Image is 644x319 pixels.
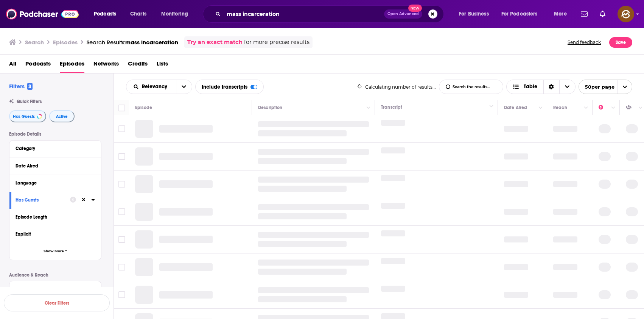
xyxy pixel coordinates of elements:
button: open menu [496,8,549,20]
p: Episode Details [9,131,101,137]
div: Episode [135,103,152,112]
p: Audience & Reach [9,272,101,278]
div: Transcript [381,103,402,112]
span: More [554,9,567,19]
button: open menu [176,80,192,94]
div: Has Guests [626,103,636,112]
a: Charts [125,8,151,20]
button: Has Guests [16,195,70,205]
span: Toggle select row [118,181,125,188]
div: Date Aired [504,103,527,112]
button: Has Guests [9,110,46,122]
button: Show More [9,243,101,260]
span: For Business [459,9,489,19]
button: Show profile menu [618,6,634,22]
span: New [408,5,422,12]
h3: Episodes [53,39,78,46]
button: Date Aired [16,161,95,170]
div: Transcript [381,100,402,112]
a: Show notifications dropdown [597,8,608,20]
div: Has Guests [16,197,65,203]
button: Language [16,178,95,188]
button: open menu [89,8,126,20]
a: Try an exact match [187,38,243,47]
a: Show notifications dropdown [578,8,591,20]
span: Monitoring [161,9,188,19]
div: Explicit [16,231,90,237]
button: open menu [549,8,576,20]
div: Search Results: [87,39,178,46]
span: Has Guests [13,114,35,119]
button: Column Actions [609,103,618,113]
button: open menu [579,80,632,94]
button: Explicit [16,229,95,239]
span: Toggle select row [118,236,125,243]
div: Reach [553,103,567,112]
a: Search Results:mass incarceration [87,39,178,46]
div: Sort Direction [543,80,559,94]
span: Charts [130,9,146,19]
button: Column Actions [364,103,373,113]
button: open menu [156,8,198,20]
a: Credits [128,58,148,73]
h2: Choose List sort [126,80,192,94]
div: Include transcripts [195,80,264,94]
span: Logged in as hey85204 [618,6,634,22]
div: Search podcasts, credits, & more... [210,5,451,23]
span: Toggle select row [118,208,125,215]
button: Clear Filters [4,294,110,311]
img: User Profile [618,6,634,22]
button: Column Actions [582,103,591,113]
span: For Podcasters [501,9,538,19]
button: Category [16,144,95,153]
input: Search podcasts, credits, & more... [224,8,384,20]
span: Quick Filters [17,99,42,104]
a: Episodes [60,58,84,73]
div: Category [16,146,90,151]
span: for more precise results [244,38,310,47]
span: 3 [27,83,33,90]
button: Episode Reach [16,284,95,294]
button: Open AdvancedNew [384,9,422,19]
span: Relevancy [142,84,170,89]
div: Language [16,180,90,186]
span: mass incarceration [125,39,178,46]
a: Lists [157,58,168,73]
div: Episode Length [16,214,90,220]
span: 50 per page [579,81,614,93]
img: Podchaser - Follow, Share and Rate Podcasts [6,7,79,21]
button: open menu [454,8,498,20]
a: All [9,58,16,73]
span: Toggle select row [118,291,125,298]
button: open menu [126,84,176,89]
span: Toggle select row [118,125,125,132]
button: Column Actions [536,103,545,113]
span: Active [56,114,68,119]
button: Active [49,110,75,122]
span: Toggle select row [118,264,125,271]
span: Toggle select row [118,153,125,160]
a: Networks [93,58,119,73]
h3: Search [25,39,44,46]
span: Open Advanced [387,12,419,16]
span: Table [524,84,537,89]
div: Description [258,103,282,112]
button: Choose View [506,80,576,94]
span: Show More [44,249,64,253]
div: Date Aired [16,163,90,169]
button: Save [609,37,632,48]
span: Podcasts [94,9,116,19]
h2: Filters [9,83,33,90]
button: Send feedback [565,36,603,48]
button: Episode Length [16,212,95,222]
button: Column Actions [487,102,496,111]
a: Podcasts [25,58,51,73]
